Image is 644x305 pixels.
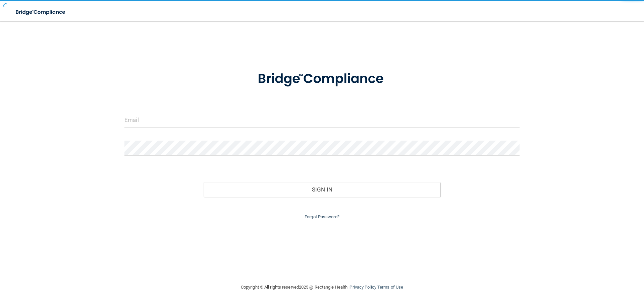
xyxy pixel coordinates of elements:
img: bridge_compliance_login_screen.278c3ca4.svg [10,5,72,19]
div: Copyright © All rights reserved 2025 @ Rectangle Health | | [200,277,444,298]
a: Forgot Password? [305,214,339,219]
iframe: Drift Widget Chat Controller [528,257,636,284]
a: Privacy Policy [350,285,376,290]
button: Sign In [204,182,441,197]
img: bridge_compliance_login_screen.278c3ca4.svg [244,62,400,96]
a: Terms of Use [377,285,403,290]
input: Email [124,112,520,128]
